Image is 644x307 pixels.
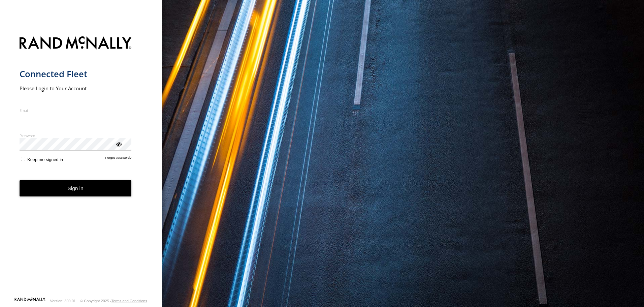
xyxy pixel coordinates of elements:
[111,299,147,303] a: Terms and Conditions
[14,298,45,304] a: Visit our Website
[20,32,142,297] form: main
[20,108,132,113] label: Email
[21,157,25,161] input: Keep me signed in
[20,68,132,80] h1: Connected Fleet
[20,35,132,52] img: Rand McNally
[20,133,132,138] label: Password
[80,299,147,303] div: © Copyright 2025 -
[105,156,132,162] a: Forgot password?
[27,157,63,162] span: Keep me signed in
[20,180,132,197] button: Sign in
[50,299,76,303] div: Version: 309.01
[115,141,122,147] div: ViewPassword
[20,85,132,92] h2: Please Login to Your Account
